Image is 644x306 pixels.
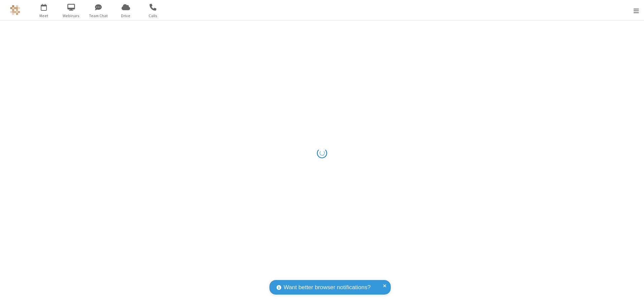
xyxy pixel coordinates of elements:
[59,13,84,19] span: Webinars
[113,13,138,19] span: Drive
[10,5,20,15] img: QA Selenium DO NOT DELETE OR CHANGE
[140,13,166,19] span: Calls
[31,13,57,19] span: Meet
[284,283,371,292] span: Want better browser notifications?
[86,13,111,19] span: Team Chat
